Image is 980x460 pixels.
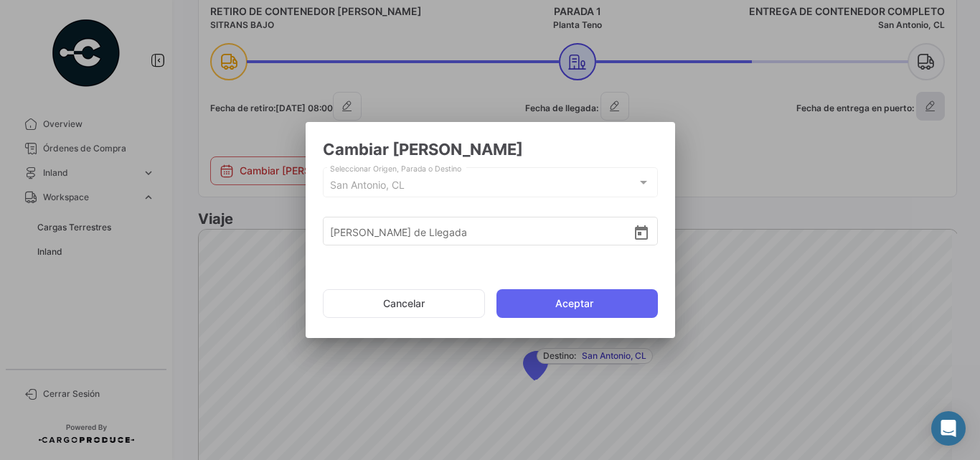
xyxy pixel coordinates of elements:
[330,179,405,191] mat-select-trigger: San Antonio, CL
[323,139,658,159] h2: Cambiar [PERSON_NAME]
[633,224,650,240] button: Open calendar
[323,289,486,318] button: Cancelar
[931,411,966,446] div: Abrir Intercom Messenger
[496,289,658,318] button: Aceptar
